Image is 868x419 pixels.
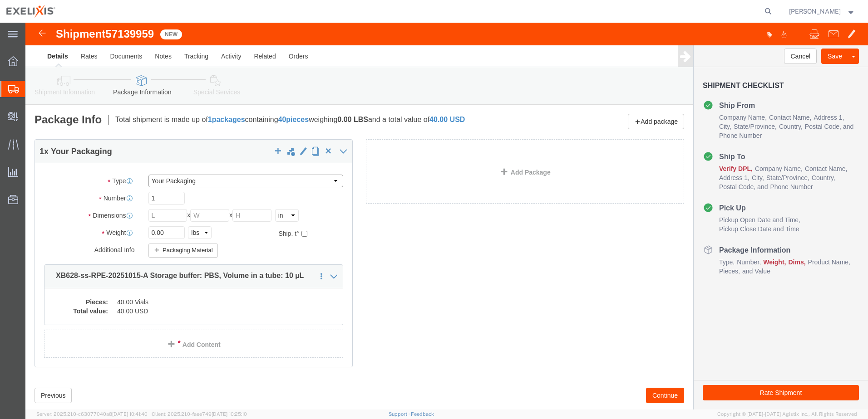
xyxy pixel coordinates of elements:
[112,411,148,417] span: [DATE] 10:41:40
[152,411,247,417] span: Client: 2025.21.0-faee749
[389,411,411,417] a: Support
[717,410,857,418] span: Copyright © [DATE]-[DATE] Agistix Inc., All Rights Reserved
[789,6,856,17] button: [PERSON_NAME]
[36,411,148,417] span: Server: 2025.21.0-c63077040a8
[6,5,55,18] img: logo
[25,23,868,409] iframe: FS Legacy Container
[212,411,247,417] span: [DATE] 10:25:10
[789,6,841,16] span: Goran Bozic
[411,411,434,417] a: Feedback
